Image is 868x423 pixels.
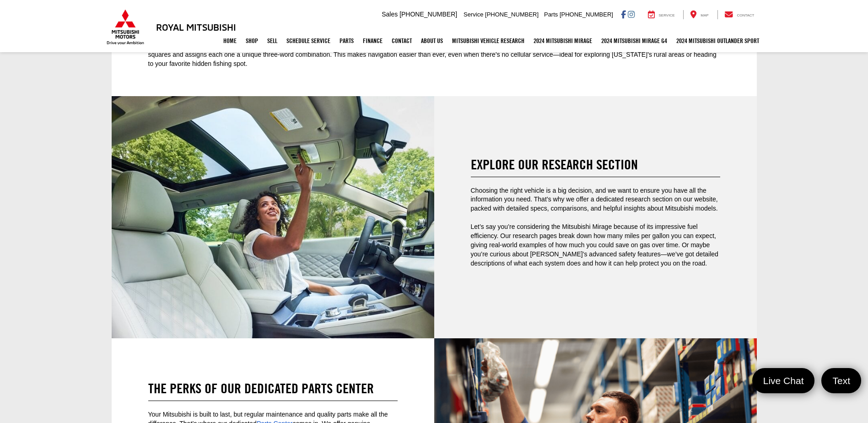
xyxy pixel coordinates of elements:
[219,29,241,52] a: Home
[471,157,720,172] h2: Explore Our Research Section
[241,29,263,52] a: Shop
[282,29,335,52] a: Schedule Service: Opens in a new tab
[621,11,626,18] a: Facebook: Click to visit our Facebook page
[148,41,720,69] p: For those who love a touch of adventure, the is packed with innovative tech. One of its available...
[148,381,398,396] h2: The Perks of Our Dedicated Parts Center
[263,29,282,52] a: Sell
[828,374,855,387] span: Text
[464,11,483,18] span: Service
[471,223,718,267] span: Let’s say you’re considering the Mitsubishi Mirage because of its impressive fuel efficiency. Our...
[447,29,529,52] a: Mitsubishi Vehicle Research
[335,29,358,52] a: Parts: Opens in a new tab
[112,96,434,338] img: Welcome to Royal Mitsubishi
[387,29,416,52] a: Contact
[683,10,715,19] a: Map
[821,368,861,393] a: Text
[759,374,809,387] span: Live Chat
[672,29,764,52] a: 2024 Mitsubishi Outlander SPORT
[358,29,387,52] a: Finance
[471,187,718,212] span: Choosing the right vehicle is a big decision, and we want to ensure you have all the information ...
[641,10,682,19] a: Service
[529,29,597,52] a: 2024 Mitsubishi Mirage
[752,368,815,393] a: Live Chat
[597,29,672,52] a: 2024 Mitsubishi Mirage G4
[560,11,613,18] span: [PHONE_NUMBER]
[701,13,708,17] span: Map
[156,22,236,32] h3: Royal Mitsubishi
[659,13,675,17] span: Service
[416,29,447,52] a: About Us
[544,11,558,18] span: Parts
[382,11,398,18] span: Sales
[628,11,635,18] a: Instagram: Click to visit our Instagram page
[399,11,457,18] span: [PHONE_NUMBER]
[485,11,539,18] span: [PHONE_NUMBER]
[105,9,146,45] img: Mitsubishi
[717,10,761,19] a: Contact
[737,13,754,17] span: Contact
